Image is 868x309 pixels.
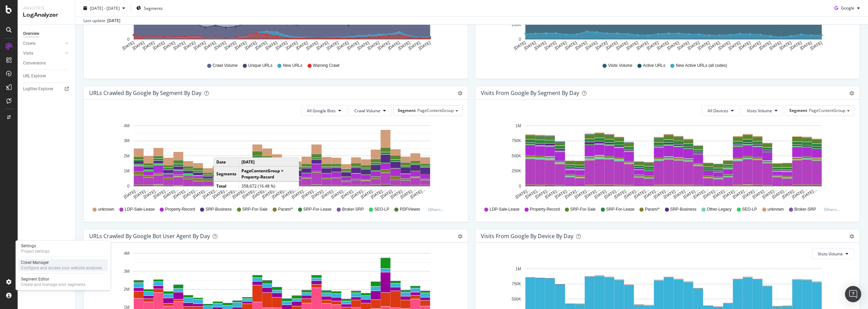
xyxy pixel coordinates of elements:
[124,138,130,143] text: 3M
[21,260,102,265] div: Crawl Manager
[742,207,757,212] span: SEO-LP
[769,40,782,51] text: [DATE]
[162,40,176,51] text: [DATE]
[849,234,854,239] div: gear
[748,40,762,51] text: [DATE]
[702,105,739,116] button: All Devices
[303,207,332,212] span: SRP-For-Lease
[779,40,792,51] text: [DATE]
[239,167,299,181] td: PageContentGroup = Property-Record
[789,40,803,51] text: [DATE]
[758,40,772,51] text: [DATE]
[481,233,573,239] div: Visits From Google By Device By Day
[708,108,728,114] span: All Devices
[515,267,521,271] text: 1M
[809,108,845,113] span: PageContentGroup
[377,40,391,51] text: [DATE]
[21,276,85,282] div: Segment Editor
[23,85,53,93] div: Logfiles Explorer
[305,40,319,51] text: [DATE]
[707,207,732,212] span: Other-Legacy
[301,105,347,116] button: All Google Bots
[90,5,120,11] span: [DATE] - [DATE]
[23,30,39,37] div: Overview
[248,63,272,69] span: Unique URLs
[23,5,70,11] div: Analytics
[512,282,521,286] text: 750K
[534,40,547,51] text: [DATE]
[636,40,649,51] text: [DATE]
[564,40,578,51] text: [DATE]
[144,5,163,11] span: Segments
[458,91,462,96] div: gear
[214,40,227,51] text: [DATE]
[23,50,33,57] div: Visits
[768,207,784,212] span: unknown
[512,169,521,173] text: 250K
[481,90,579,96] div: Visits from Google By Segment By Day
[367,40,380,51] text: [DATE]
[316,40,329,51] text: [DATE]
[124,123,130,128] text: 4M
[275,40,288,51] text: [DATE]
[417,108,454,113] span: PageContentGroup
[205,207,232,212] span: SRP-Business
[585,40,598,51] text: [DATE]
[458,234,462,239] div: gear
[346,40,360,51] text: [DATE]
[387,40,401,51] text: [DATE]
[203,40,217,51] text: [DATE]
[89,90,201,96] div: URLs Crawled by Google By Segment By Day
[242,207,268,212] span: SRP-For-Sale
[234,40,248,51] text: [DATE]
[124,269,130,274] text: 3M
[124,251,130,256] text: 4M
[132,40,145,51] text: [DATE]
[89,121,460,200] svg: A chart.
[544,40,557,51] text: [DATE]
[83,18,120,24] div: Last update
[512,154,521,158] text: 500K
[23,11,70,19] div: LogAnalyzer
[357,40,370,51] text: [DATE]
[728,40,741,51] text: [DATE]
[398,108,416,113] span: Segment
[794,207,816,212] span: Broker-SRP
[738,40,751,51] text: [DATE]
[812,248,854,259] button: Visits Volume
[849,91,854,96] div: gear
[214,181,239,190] td: Total
[676,63,727,69] span: New Active URLs (all codes)
[264,40,278,51] text: [DATE]
[173,40,186,51] text: [DATE]
[23,50,63,57] a: Visits
[183,40,196,51] text: [DATE]
[645,207,659,212] span: Param/*
[254,40,268,51] text: [DATE]
[98,207,114,212] span: unknown
[490,207,519,212] span: LDP-Sale-Lease
[554,40,568,51] text: [DATE]
[428,207,447,212] div: Others...
[512,297,521,302] text: 500K
[124,287,130,292] text: 2M
[107,18,120,24] div: [DATE]
[626,40,639,51] text: [DATE]
[121,40,135,51] text: [DATE]
[125,207,155,212] span: LDP-Sale-Lease
[134,3,165,14] button: Segments
[481,121,852,200] div: A chart.
[142,40,156,51] text: [DATE]
[21,249,50,254] div: Project settings
[283,63,302,69] span: New URLs
[214,158,239,167] td: Date
[295,40,309,51] text: [DATE]
[239,158,299,167] td: [DATE]
[21,243,50,249] div: Settings
[23,73,70,80] a: URL Explorer
[513,40,527,51] text: [DATE]
[717,40,731,51] text: [DATE]
[519,37,521,42] text: 0
[605,40,619,51] text: [DATE]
